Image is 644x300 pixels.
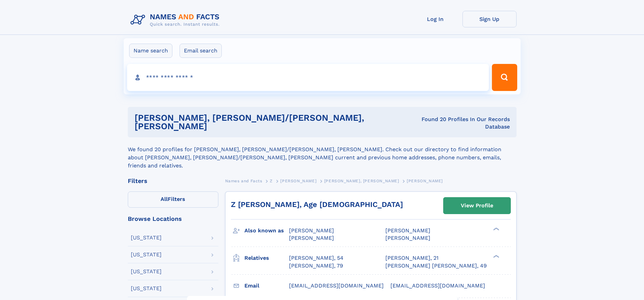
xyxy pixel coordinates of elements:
[131,235,162,240] div: [US_STATE]
[131,252,162,257] div: [US_STATE]
[492,64,517,91] button: Search Button
[270,179,273,183] span: Z
[244,225,289,236] h3: Also known as
[161,196,168,202] span: All
[324,177,399,185] a: [PERSON_NAME], [PERSON_NAME]
[462,11,517,27] a: Sign Up
[280,179,316,183] span: [PERSON_NAME]
[128,178,218,184] div: Filters
[131,269,162,274] div: [US_STATE]
[128,216,218,222] div: Browse Locations
[385,262,487,270] a: [PERSON_NAME] [PERSON_NAME], 49
[385,227,430,234] span: [PERSON_NAME]
[289,235,334,241] span: [PERSON_NAME]
[128,191,218,208] label: Filters
[280,177,316,185] a: [PERSON_NAME]
[385,235,430,241] span: [PERSON_NAME]
[324,179,399,183] span: [PERSON_NAME], [PERSON_NAME]
[289,254,343,262] a: [PERSON_NAME], 54
[244,252,289,264] h3: Relatives
[390,282,485,289] span: [EMAIL_ADDRESS][DOMAIN_NAME]
[131,286,162,291] div: [US_STATE]
[289,262,343,270] a: [PERSON_NAME], 79
[129,44,172,58] label: Name search
[270,177,273,185] a: Z
[408,11,462,27] a: Log In
[461,198,493,213] div: View Profile
[492,254,500,259] div: ❯
[225,177,262,185] a: Names and Facts
[244,280,289,292] h3: Email
[135,114,407,131] h1: [PERSON_NAME], [PERSON_NAME]/[PERSON_NAME], [PERSON_NAME]
[289,227,334,234] span: [PERSON_NAME]
[231,200,403,209] a: Z [PERSON_NAME], Age [DEMOGRAPHIC_DATA]
[385,254,438,262] a: [PERSON_NAME], 21
[407,116,509,131] div: Found 20 Profiles In Our Records Database
[444,198,510,214] a: View Profile
[492,227,500,231] div: ❯
[127,64,489,91] input: search input
[407,179,443,183] span: [PERSON_NAME]
[128,11,225,29] img: Logo Names and Facts
[289,282,384,289] span: [EMAIL_ADDRESS][DOMAIN_NAME]
[128,137,517,170] div: We found 20 profiles for [PERSON_NAME], [PERSON_NAME]/[PERSON_NAME], [PERSON_NAME]. Check out our...
[180,44,222,58] label: Email search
